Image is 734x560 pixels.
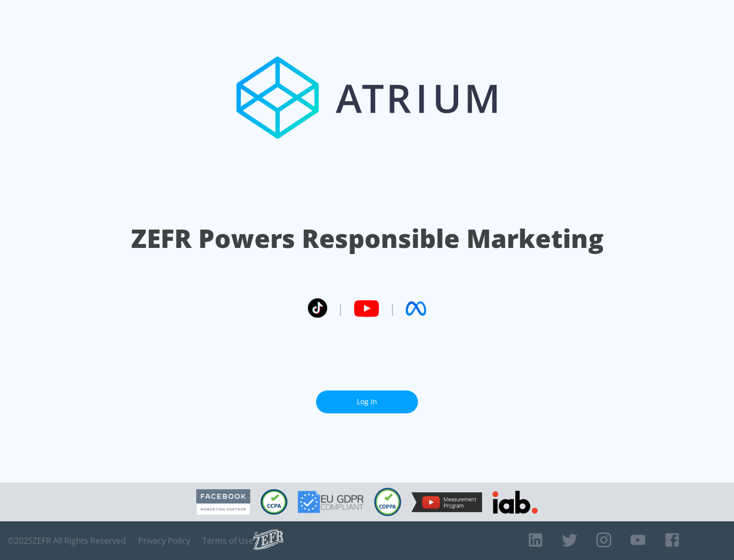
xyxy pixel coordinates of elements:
a: Log In [316,390,418,413]
h1: ZEFR Powers Responsible Marketing [131,221,604,256]
img: IAB [492,491,538,514]
a: Privacy Policy [138,536,190,546]
img: YouTube Measurement Program [411,492,482,512]
img: COPPA Compliant [374,488,401,516]
img: Facebook Marketing Partner [196,489,250,515]
a: Terms of Use [202,536,253,546]
span: | [337,301,344,316]
span: © 2025 ZEFR All Rights Reserved [8,536,126,546]
span: | [389,301,396,316]
img: CCPA Compliant [260,489,287,515]
img: GDPR Compliant [298,491,364,513]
